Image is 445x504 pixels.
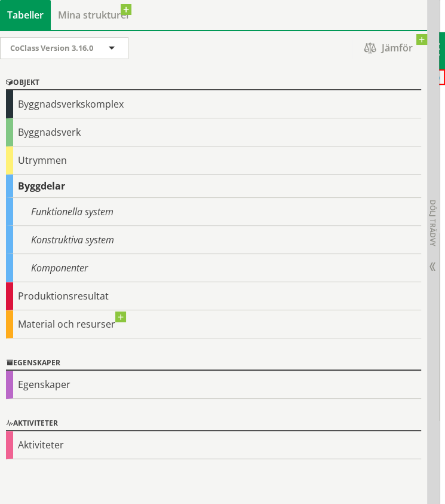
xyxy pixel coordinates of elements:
[6,417,421,431] div: Aktiviteter
[6,431,421,459] div: Aktiviteter
[6,371,421,399] div: Egenskaper
[6,282,421,310] div: Produktionsresultat
[6,254,421,282] div: Komponenter
[6,175,421,198] div: Byggdelar
[6,310,421,338] div: Material och resurser
[6,146,421,175] div: Utrymmen
[6,356,421,371] div: Egenskaper
[6,226,421,254] div: Konstruktiva system
[6,118,421,146] div: Byggnadsverk
[428,200,438,246] span: Dölj trädvy
[6,90,421,118] div: Byggnadsverkskomplex
[6,198,421,226] div: Funktionella system
[6,76,421,90] div: Objekt
[10,42,93,53] span: CoClass Version 3.16.0
[352,38,424,59] span: Jämför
